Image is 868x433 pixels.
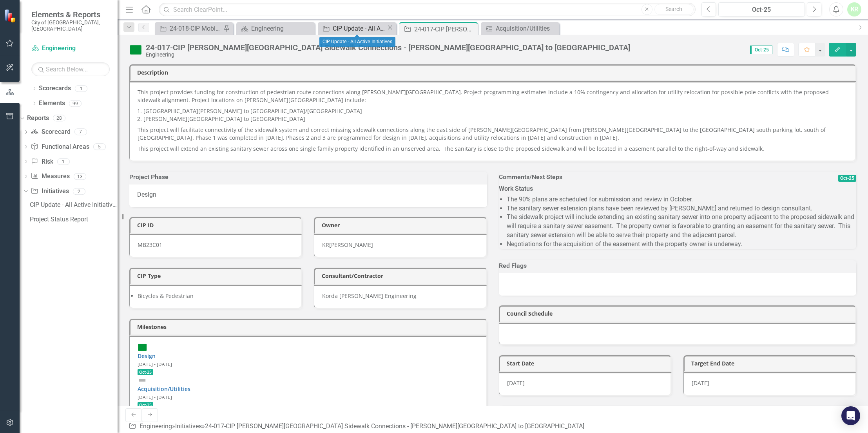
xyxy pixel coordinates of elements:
div: 13 [74,173,86,180]
a: Measures [31,172,69,181]
li: The sidewalk project will include extending an existing sanitary sewer into one property adjacent... [507,213,857,240]
div: 7 [74,129,87,135]
div: KR [322,241,329,249]
div: 2 [73,188,85,195]
small: [DATE] - [DATE] [138,394,172,400]
div: Project Status Report [30,216,118,223]
div: Acquisition/Utilities [496,24,557,33]
a: Scorecards [39,84,71,93]
h3: Project Phase [129,174,487,181]
a: Reports [27,114,49,123]
span: Elements & Reports [31,10,110,19]
li: Negotiations for the acquisition of the easement with the property owner is underway. [507,240,857,249]
a: 24-018-CIP Mobility Infrastructure Improvements Program 2024 (shared-use path along [PERSON_NAME]... [157,24,221,33]
div: Engineering [146,52,630,58]
input: Search Below... [31,62,110,76]
a: Engineering [140,422,172,430]
button: Search [654,4,694,15]
a: Design [138,352,156,360]
small: [DATE] - [DATE] [138,361,172,367]
div: Open Intercom Messenger [841,406,860,425]
h3: Owner [322,222,482,228]
h3: CIP ID [137,222,297,228]
li: [PERSON_NAME][GEOGRAPHIC_DATA] to [GEOGRAPHIC_DATA] [143,115,847,123]
div: Engineering [251,24,313,33]
div: 24-017-CIP [PERSON_NAME][GEOGRAPHIC_DATA] Sidewalk Connections - [PERSON_NAME][GEOGRAPHIC_DATA] t... [146,43,630,52]
div: 5 [93,143,106,150]
h3: Consultant/Contractor [322,273,482,279]
div: 28 [53,115,65,122]
button: Oct-25 [718,2,805,16]
h3: Start Date [507,360,667,366]
h3: Council Schedule [507,311,852,316]
a: CIP Update - All Active Initiatives [28,199,118,211]
li: The 90% plans are scheduled for submission and review in October. [507,195,857,204]
span: MB23C01 [138,241,162,248]
div: 24-017-CIP [PERSON_NAME][GEOGRAPHIC_DATA] Sidewalk Connections - [PERSON_NAME][GEOGRAPHIC_DATA] t... [414,24,476,34]
strong: Work Status [499,185,533,192]
img: Not Defined [138,376,147,385]
span: [DATE] [692,379,709,387]
span: Oct-25 [138,369,153,375]
span: [DATE] [507,379,525,387]
div: CIP Update - All Active Initiatives [319,37,395,47]
a: Engineering [238,24,313,33]
span: Oct-25 [138,402,153,408]
span: Bicycles & Pedestrian [138,292,194,300]
span: Korda [PERSON_NAME] Engineering [322,292,417,300]
div: Oct-25 [721,5,803,15]
a: Elements [39,99,65,108]
div: [PERSON_NAME] [329,241,373,249]
h3: Milestones [137,324,482,330]
small: City of [GEOGRAPHIC_DATA], [GEOGRAPHIC_DATA] [31,19,110,32]
h3: Description [137,69,851,75]
button: KR [847,2,861,16]
span: Oct-25 [838,175,856,182]
div: 24-017-CIP [PERSON_NAME][GEOGRAPHIC_DATA] Sidewalk Connections - [PERSON_NAME][GEOGRAPHIC_DATA] t... [205,422,584,430]
a: Scorecard [31,128,70,137]
img: On Target [138,343,147,352]
a: Initiatives [175,422,202,430]
a: Functional Areas [31,143,89,152]
div: 1 [57,158,70,165]
span: Design [137,191,156,198]
h3: Target End Date [691,360,851,366]
span: Oct-25 [750,46,772,54]
img: ClearPoint Strategy [4,9,18,23]
p: This project will facilitate connectivity of the sidewalk system and correct missing sidewalk con... [138,124,847,143]
a: Risk [31,157,53,166]
a: Acquisition/Utilities [483,24,557,33]
h3: Comments/Next Steps [499,174,778,181]
a: Acquisition/Utilities [138,385,190,393]
li: [GEOGRAPHIC_DATA][PERSON_NAME] to [GEOGRAPHIC_DATA]/[GEOGRAPHIC_DATA] [143,107,847,115]
input: Search ClearPoint... [159,3,695,16]
a: CIP Update - All Active Initiatives [320,24,386,33]
span: Search [665,6,682,12]
div: CIP Update - All Active Initiatives [30,201,118,208]
div: CIP Update - All Active Initiatives [333,24,386,33]
p: This project will extend an existing sanitary sewer across one single family property identified ... [138,143,847,153]
div: 99 [69,100,82,107]
h3: CIP Type [137,273,297,279]
a: Project Status Report [28,213,118,226]
a: Engineering [31,44,110,53]
img: On Target [129,44,142,56]
h3: Red Flags [499,262,857,269]
li: The sanitary sewer extension plans have been reviewed by [PERSON_NAME] and returned to design con... [507,204,857,213]
p: This project provides funding for construction of pedestrian route connections along [PERSON_NAME... [138,88,847,106]
div: » » [129,422,587,431]
div: 24-018-CIP Mobility Infrastructure Improvements Program 2024 (shared-use path along [PERSON_NAME]... [170,24,221,33]
div: 1 [75,85,87,92]
a: Initiatives [31,187,69,196]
